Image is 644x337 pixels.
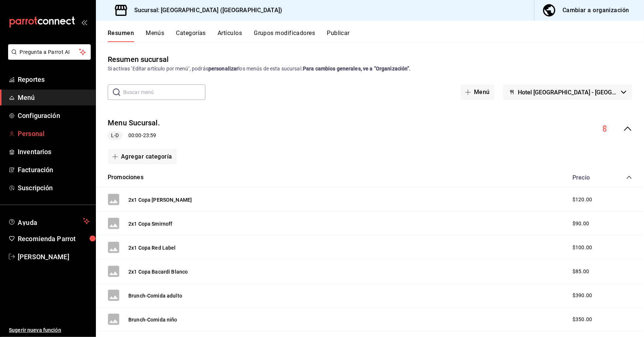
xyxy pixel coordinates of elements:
[108,118,160,128] button: Menu Sucursal.
[327,29,350,42] button: Publicar
[18,252,90,262] span: [PERSON_NAME]
[572,268,589,275] span: $85.00
[108,131,160,140] div: 00:00 - 23:59
[565,174,612,181] div: Precio
[572,244,592,251] span: $100.00
[8,44,91,60] button: Pregunta a Parrot AI
[108,149,177,164] button: Agregar categoría
[128,6,282,15] h3: Sucursal: [GEOGRAPHIC_DATA] ([GEOGRAPHIC_DATA])
[572,196,592,204] span: $120.00
[5,53,91,61] a: Pregunta a Parrot AI
[108,173,143,182] button: Promociones
[18,183,90,193] span: Suscripción
[218,29,242,42] button: Artículos
[20,48,79,56] span: Pregunta a Parrot AI
[108,29,134,42] button: Resumen
[18,165,90,175] span: Facturación
[96,112,644,146] div: collapse-menu-row
[18,74,90,84] span: Reportes
[123,85,205,100] input: Buscar menú
[108,132,122,139] span: L-D
[128,244,176,251] button: 2x1 Copa Red Label
[128,268,188,275] button: 2x1 Copa Bacardi Blanco
[108,54,169,65] div: Resumen sucursal
[108,65,632,73] div: Si activas ‘Editar artículo por menú’, podrás los menús de esta sucursal.
[18,93,90,103] span: Menú
[18,234,90,244] span: Recomienda Parrot
[18,217,80,226] span: Ayuda
[461,84,494,100] button: Menú
[9,326,90,334] span: Sugerir nueva función
[18,111,90,121] span: Configuración
[562,5,629,15] div: Cambiar a organización
[503,84,632,100] button: Hotel [GEOGRAPHIC_DATA] - [GEOGRAPHIC_DATA]
[18,129,90,139] span: Personal
[626,174,632,180] button: collapse-category-row
[108,29,644,42] div: navigation tabs
[128,196,192,204] button: 2x1 Copa [PERSON_NAME]
[254,29,315,42] button: Grupos modificadores
[572,220,589,227] span: $90.00
[572,292,592,299] span: $390.00
[81,19,87,25] button: open_drawer_menu
[128,292,182,299] button: Brunch-Comida adulto
[128,316,177,323] button: Brunch-Comida niño
[572,316,592,323] span: $350.00
[146,29,164,42] button: Menús
[303,66,411,72] strong: Para cambios generales, ve a “Organización”.
[18,147,90,157] span: Inventarios
[128,220,173,227] button: 2x1 Copa Smirnoff
[208,66,239,72] strong: personalizar
[176,29,206,42] button: Categorías
[518,89,618,96] span: Hotel [GEOGRAPHIC_DATA] - [GEOGRAPHIC_DATA]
